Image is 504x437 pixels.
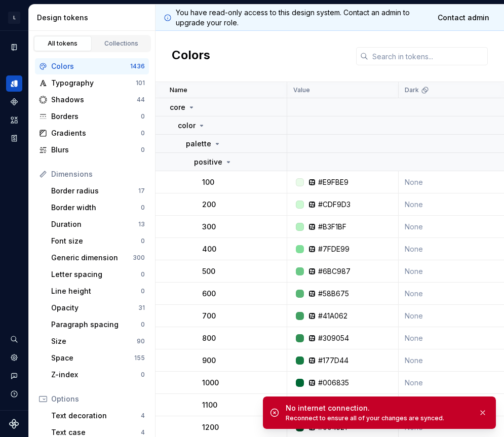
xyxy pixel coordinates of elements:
div: #6BC987 [318,266,351,276]
div: 90 [137,337,145,345]
p: You have read-only access to this design system. Contact an admin to upgrade your role. [176,8,427,28]
p: 700 [202,311,216,321]
div: Z-index [51,370,141,380]
span: Contact admin [438,13,489,23]
a: Space155 [47,350,149,366]
a: Typography101 [35,75,149,91]
a: Font size0 [47,233,149,249]
a: Documentation [6,39,22,55]
a: Duration13 [47,216,149,232]
p: 200 [202,200,216,210]
a: Storybook stories [6,130,22,146]
div: 0 [141,371,145,379]
div: Reconnect to ensure all of your changes are synced. [286,414,470,422]
a: Gradients0 [35,125,149,141]
a: Border radius17 [47,183,149,199]
svg: Supernova Logo [9,419,19,429]
button: Contact support [6,368,22,384]
p: Name [170,86,187,94]
div: 1436 [130,62,145,70]
div: Size [51,336,137,346]
div: Font size [51,236,141,246]
div: #309054 [318,333,349,343]
a: Size90 [47,333,149,349]
a: Line height0 [47,283,149,299]
p: palette [186,139,211,149]
a: Generic dimension300 [47,250,149,266]
div: 0 [141,112,145,121]
a: Settings [6,349,22,366]
div: 13 [138,220,145,228]
a: Colors1436 [35,58,149,74]
div: #B3F1BF [318,222,346,232]
div: 44 [137,96,145,104]
div: #7FDE99 [318,244,350,254]
div: 0 [141,146,145,154]
div: 0 [141,237,145,245]
p: core [170,102,185,112]
div: Collections [96,39,147,48]
div: #41A062 [318,311,347,321]
p: 1100 [202,400,217,410]
p: positive [194,157,222,167]
div: 17 [138,187,145,195]
p: 1200 [202,422,219,432]
div: 300 [133,254,145,262]
p: 600 [202,289,216,299]
div: 0 [141,270,145,279]
div: 4 [141,428,145,436]
div: Shadows [51,95,137,105]
div: No internet connection. [286,403,470,413]
p: 800 [202,333,216,343]
p: Dark [405,86,419,94]
div: Space [51,353,134,363]
a: Design tokens [6,75,22,92]
p: color [178,121,196,131]
div: Letter spacing [51,269,141,280]
a: Shadows44 [35,92,149,108]
a: Opacity31 [47,300,149,316]
div: Options [51,394,145,404]
div: Opacity [51,303,138,313]
button: Search ⌘K [6,331,22,347]
div: All tokens [37,39,88,48]
div: Duration [51,219,138,229]
p: Value [293,86,310,94]
input: Search in tokens... [368,47,488,65]
a: Z-index0 [47,367,149,383]
button: L [2,7,26,28]
div: 0 [141,287,145,295]
div: Border width [51,203,141,213]
a: Border width0 [47,200,149,216]
div: Colors [51,61,130,71]
a: Blurs0 [35,142,149,158]
div: 0 [141,204,145,212]
h2: Colors [172,47,210,65]
div: Borders [51,111,141,122]
div: Generic dimension [51,253,133,263]
div: #177D44 [318,355,348,366]
div: Border radius [51,186,138,196]
p: 900 [202,355,216,366]
a: Text decoration4 [47,408,149,424]
div: Design tokens [37,13,151,23]
div: 155 [134,354,145,362]
p: 500 [202,266,215,276]
div: #E9FBE9 [318,177,348,187]
p: 300 [202,222,216,232]
a: Components [6,94,22,110]
a: Assets [6,112,22,128]
div: Line height [51,286,141,296]
div: Gradients [51,128,141,138]
div: L [8,12,20,24]
div: #CDF9D3 [318,200,351,210]
div: 0 [141,129,145,137]
a: Letter spacing0 [47,266,149,283]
